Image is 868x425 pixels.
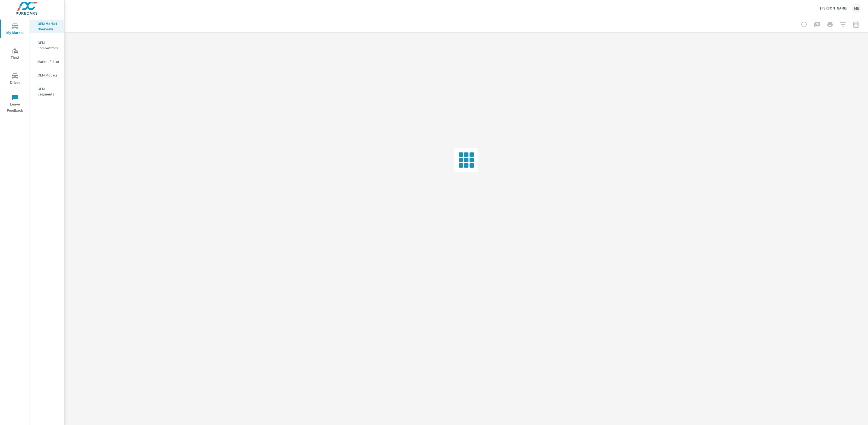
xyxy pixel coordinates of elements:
div: ME [852,3,861,13]
p: [PERSON_NAME] [820,6,847,11]
span: Tier2 [2,48,28,61]
p: OEM Market Overview [37,21,60,32]
div: Market Editor [30,57,64,66]
p: OEM Segments [37,86,60,97]
span: Driver [2,73,28,86]
span: Leave Feedback [2,94,28,114]
p: OEM Models [37,72,60,78]
span: My Market [2,23,28,36]
p: OEM Competitors [37,40,60,51]
div: OEM Models [30,71,64,79]
div: OEM Competitors [30,39,64,52]
div: nav menu [0,16,30,116]
p: Market Editor [37,59,60,64]
div: OEM Market Overview [30,20,64,33]
div: OEM Segments [30,85,64,98]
